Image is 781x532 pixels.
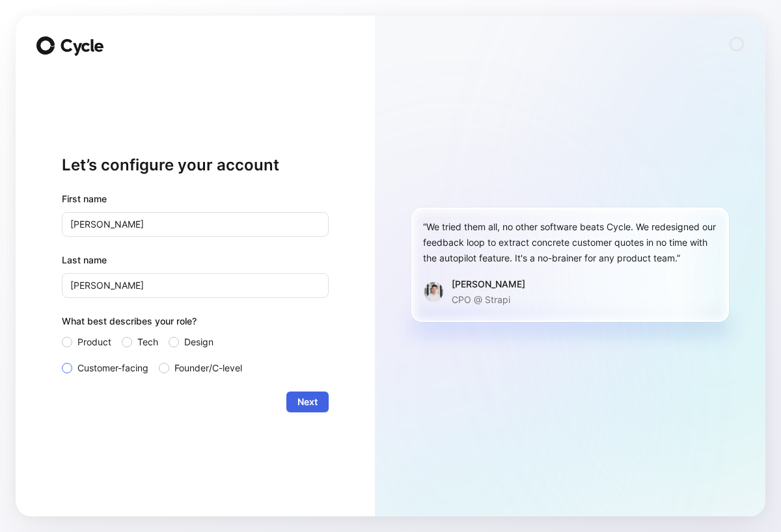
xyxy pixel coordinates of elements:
div: What best describes your role? [62,313,329,334]
button: Next [286,392,329,412]
input: John [62,212,329,237]
h1: Let’s configure your account [62,155,329,176]
span: Next [297,394,318,410]
div: First name [62,191,329,207]
div: [PERSON_NAME] [452,276,525,292]
span: Customer-facing [77,360,148,376]
input: Doe [62,273,329,298]
span: Founder/C-level [174,360,242,376]
span: Design [184,334,213,350]
p: CPO @ Strapi [452,292,525,308]
div: “We tried them all, no other software beats Cycle. We redesigned our feedback loop to extract con... [423,219,717,266]
label: Last name [62,252,329,268]
span: Tech [137,334,158,350]
span: Product [77,334,111,350]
